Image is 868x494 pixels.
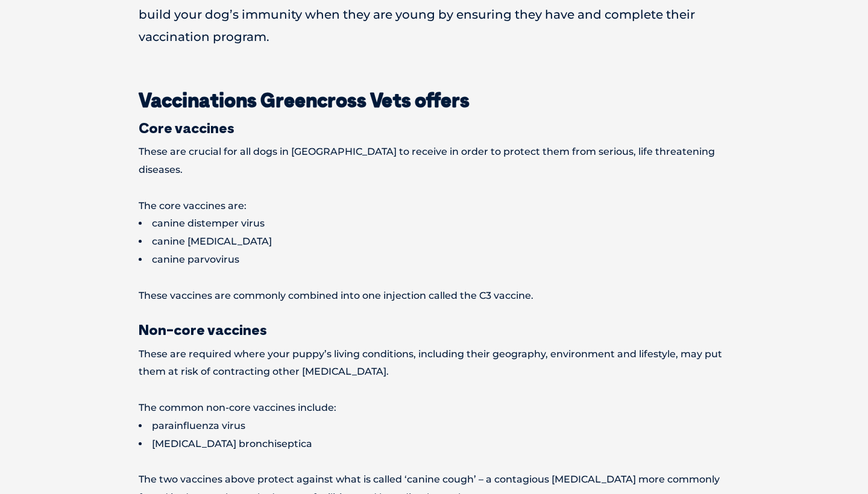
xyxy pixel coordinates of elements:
[139,120,729,135] h3: Core vaccines
[139,233,729,251] li: canine [MEDICAL_DATA]
[139,197,729,215] p: The core vaccines are:
[139,417,729,435] li: parainfluenza virus
[139,399,729,417] p: The common non-core vaccines include:
[139,143,729,179] p: These are crucial for all dogs in [GEOGRAPHIC_DATA] to receive in order to protect them from seri...
[844,55,857,67] button: Search
[139,251,729,269] li: canine parvovirus
[139,345,729,381] p: These are required where your puppy’s living conditions, including their geography, environment a...
[139,214,729,233] li: canine distemper virus
[139,88,470,112] strong: Vaccinations Greencross Vets offers
[139,322,729,337] h3: Non-core vaccines
[139,287,729,305] p: These vaccines are commonly combined into one injection called the C3 vaccine.
[139,435,729,453] li: [MEDICAL_DATA] bronchiseptica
